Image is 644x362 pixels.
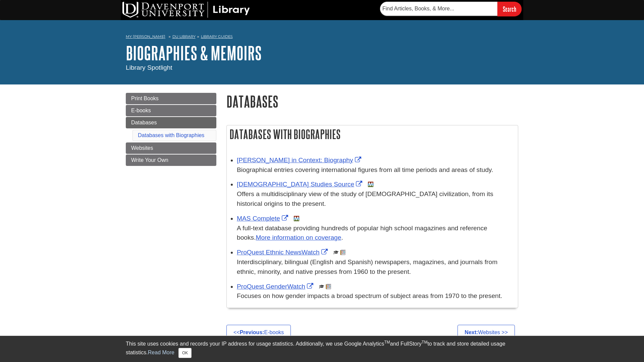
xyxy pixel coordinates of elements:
a: Databases with Biographies [138,132,204,138]
span: Websites [131,145,153,151]
span: Library Spotlight [126,64,172,71]
img: Scholarly or Peer Reviewed [319,284,324,289]
form: Searches DU Library's articles, books, and more [380,2,522,16]
a: Next:Websites >> [458,325,515,340]
a: Library Guides [201,34,233,39]
h1: Databases [226,93,518,110]
h2: Databases with Biographies [227,125,518,143]
a: Read More [148,350,174,355]
a: <<Previous:E-books [226,325,291,340]
img: DU Library [122,2,250,18]
img: MeL (Michigan electronic Library) [368,182,373,187]
a: Websites [126,142,216,154]
input: Search [497,2,522,16]
img: Newspapers [326,284,331,289]
a: Link opens in new window [237,181,364,188]
sup: TM [384,340,390,345]
a: E-books [126,105,216,116]
span: Write Your Own [131,157,168,163]
p: Offers a multidisciplinary view of the study of [DEMOGRAPHIC_DATA] civilization, from its histori... [237,189,515,209]
strong: Previous: [240,329,264,335]
a: Link opens in new window [237,215,290,222]
img: MeL (Michigan electronic Library) [294,216,299,221]
p: Focuses on how gender impacts a broad spectrum of subject areas from 1970 to the present. [237,291,515,301]
a: Print Books [126,93,216,104]
a: Link opens in new window [237,157,363,164]
a: My [PERSON_NAME] [126,34,165,40]
a: Link opens in new window [237,249,329,256]
nav: breadcrumb [126,32,518,43]
a: More information on coverage [256,234,341,241]
a: Biographies & Memoirs [126,43,262,63]
a: DU Library [172,34,196,39]
a: Link opens in new window [237,283,315,290]
sup: TM [422,340,427,345]
img: Scholarly or Peer Reviewed [333,250,339,255]
p: Interdisciplinary, bilingual (English and Spanish) newspapers, magazines, and journals from ethni... [237,257,515,277]
span: E-books [131,108,151,113]
a: Write Your Own [126,155,216,166]
button: Close [178,348,192,358]
div: Guide Page Menu [126,93,216,166]
p: Biographical entries covering international figures from all time periods and areas of study. [237,165,515,175]
span: Databases [131,120,157,125]
p: A full-text database providing hundreds of popular high school magazines and reference books. . [237,224,515,243]
input: Find Articles, Books, & More... [380,2,497,16]
a: Databases [126,117,216,128]
img: Newspapers [340,250,345,255]
span: Print Books [131,96,159,101]
strong: Next: [465,329,478,335]
div: This site uses cookies and records your IP address for usage statistics. Additionally, we use Goo... [126,340,518,358]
